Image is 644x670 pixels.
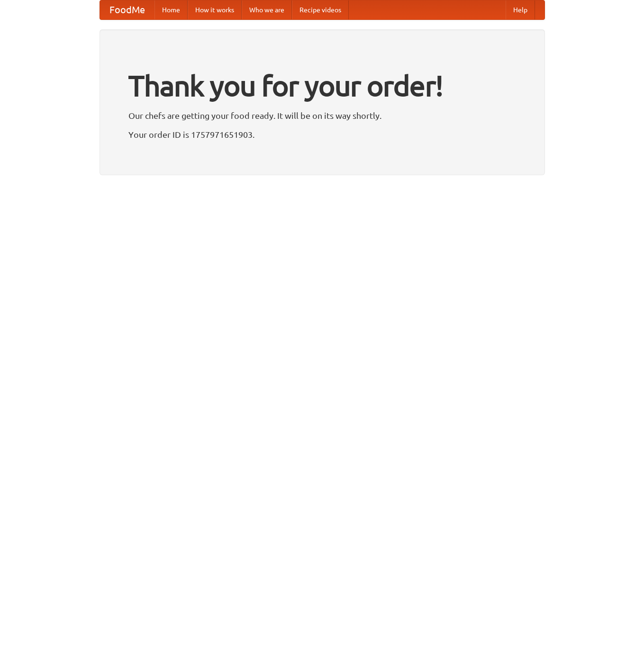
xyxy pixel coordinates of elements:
h1: Thank you for your order! [128,63,516,108]
a: Home [154,0,188,19]
a: How it works [188,0,242,19]
a: Help [506,0,535,19]
a: Recipe videos [292,0,349,19]
p: Our chefs are getting your food ready. It will be on its way shortly. [128,108,516,123]
a: Who we are [242,0,292,19]
a: FoodMe [100,0,154,19]
p: Your order ID is 1757971651903. [128,127,516,142]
